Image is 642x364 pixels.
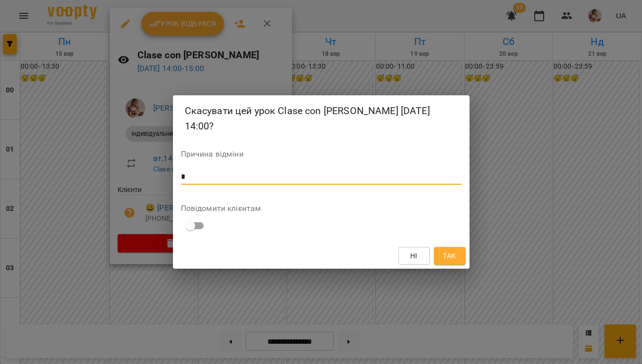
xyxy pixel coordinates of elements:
[443,250,456,262] span: Так
[434,247,466,265] button: Так
[410,250,418,262] span: Ні
[181,204,462,212] label: Повідомити клієнтам
[185,103,458,134] h2: Скасувати цей урок Clase con [PERSON_NAME] [DATE] 14:00?
[398,247,430,265] button: Ні
[181,150,462,158] label: Причина відміни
